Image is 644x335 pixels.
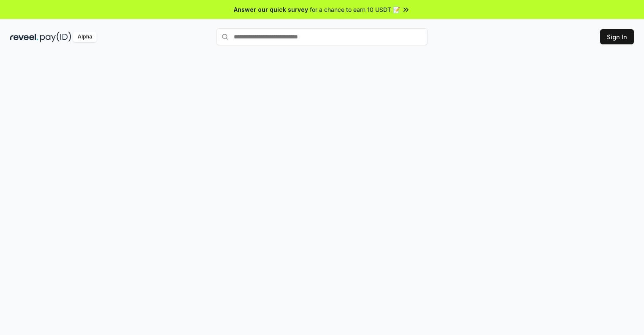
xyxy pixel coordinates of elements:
[10,32,38,42] img: reveel_dark
[310,5,400,14] span: for a chance to earn 10 USDT 📝
[73,32,97,42] div: Alpha
[40,32,71,42] img: pay_id
[600,29,634,44] button: Sign In
[234,5,308,14] span: Answer our quick survey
